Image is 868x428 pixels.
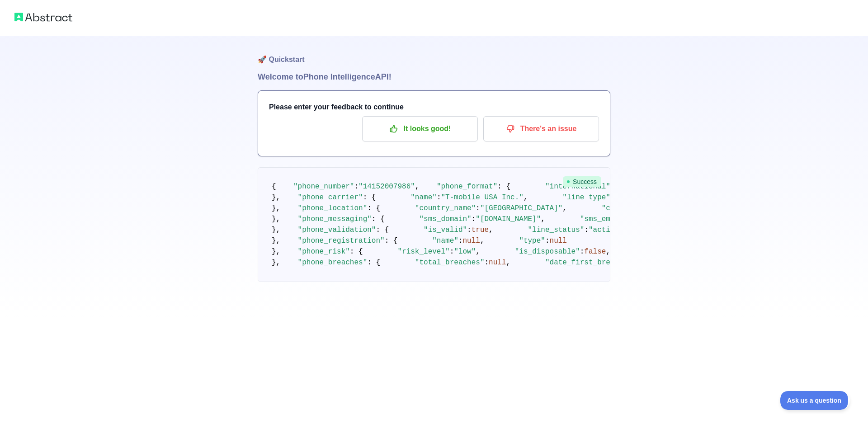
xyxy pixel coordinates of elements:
span: "name" [432,237,458,245]
span: , [524,193,528,202]
span: null [462,237,480,245]
span: , [489,226,493,234]
span: "risk_level" [397,248,449,256]
span: "phone_messaging" [298,215,372,223]
span: : [476,204,480,212]
p: It looks good! [369,121,471,136]
span: : [467,226,472,234]
span: "name" [410,193,437,202]
span: "phone_registration" [298,237,385,245]
span: : { [367,204,380,212]
span: "phone_number" [293,183,354,191]
span: : { [385,237,398,245]
span: : { [350,248,363,256]
span: "phone_validation" [298,226,376,234]
span: , [541,215,545,223]
span: "line_status" [528,226,585,234]
span: "phone_location" [298,204,368,212]
span: "active" [589,226,623,234]
span: Success [563,176,601,187]
span: : { [363,193,376,202]
span: "phone_format" [437,183,497,191]
span: , [476,248,480,256]
h1: Welcome to Phone Intelligence API! [258,71,610,83]
p: There's an issue [490,121,592,136]
span: : [458,237,463,245]
span: : { [372,215,385,223]
span: "sms_domain" [419,215,471,223]
span: "international" [545,183,610,191]
span: : [580,248,585,256]
span: "T-mobile USA Inc." [441,193,523,202]
span: "[DOMAIN_NAME]" [476,215,541,223]
span: : [437,193,441,202]
span: "low" [454,248,476,256]
span: "phone_risk" [298,248,350,256]
img: Abstract logo [14,11,72,24]
span: null [489,259,506,267]
span: "total_breaches" [415,259,485,267]
span: "line_type" [562,193,610,202]
span: , [480,237,485,245]
span: : [584,226,589,234]
span: "sms_email" [580,215,628,223]
h1: 🚀 Quickstart [258,36,610,71]
span: , [562,204,567,212]
span: , [606,248,610,256]
span: "country_code" [602,204,662,212]
span: "type" [519,237,545,245]
span: "14152007986" [359,183,415,191]
span: "is_disposable" [515,248,580,256]
button: It looks good! [362,116,478,141]
h3: Please enter your feedback to continue [269,102,599,113]
span: null [550,237,567,245]
span: : { [497,183,510,191]
span: , [506,259,511,267]
span: "is_valid" [424,226,467,234]
span: : { [376,226,389,234]
span: : [450,248,454,256]
span: "phone_carrier" [298,193,363,202]
span: "date_first_breached" [545,259,637,267]
span: , [415,183,420,191]
span: "phone_breaches" [298,259,368,267]
span: true [472,226,489,234]
button: There's an issue [483,116,599,141]
span: : [545,237,550,245]
span: false [584,248,606,256]
span: "[GEOGRAPHIC_DATA]" [480,204,562,212]
span: : [354,183,359,191]
span: "country_name" [415,204,476,212]
span: : { [367,259,380,267]
span: : [484,259,489,267]
iframe: Toggle Customer Support [780,391,850,410]
span: : [472,215,476,223]
span: { [272,183,276,191]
